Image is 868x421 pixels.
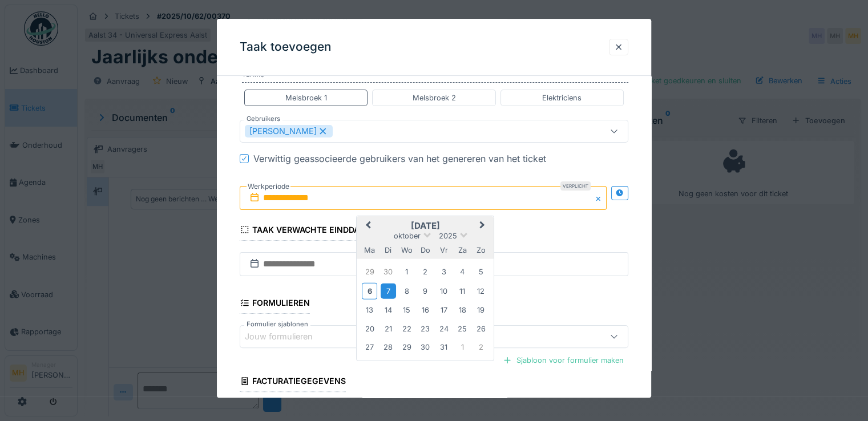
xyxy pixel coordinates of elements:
div: Choose woensdag 8 oktober 2025 [399,284,414,299]
div: woensdag [399,242,414,257]
div: Choose donderdag 2 oktober 2025 [418,264,433,280]
div: Choose vrijdag 17 oktober 2025 [436,302,451,318]
div: Choose donderdag 9 oktober 2025 [418,284,433,299]
div: Choose donderdag 30 oktober 2025 [418,339,433,355]
h3: Taak toevoegen [240,40,332,54]
button: Previous Month [358,217,376,236]
button: Close [594,186,607,210]
div: Choose maandag 6 oktober 2025 [362,283,377,299]
label: Formulier sjablonen [244,319,310,329]
div: Verwittig geassocieerde gebruikers van het genereren van het ticket [253,152,546,165]
div: Choose zaterdag 4 oktober 2025 [455,264,470,280]
div: Choose zaterdag 1 november 2025 [455,339,470,355]
label: Gebruikers [244,114,282,124]
div: Choose zondag 26 oktober 2025 [473,321,488,337]
div: Choose vrijdag 3 oktober 2025 [436,264,451,280]
div: Elektriciens [542,92,582,103]
div: Choose donderdag 23 oktober 2025 [418,321,433,337]
div: Choose vrijdag 10 oktober 2025 [436,284,451,299]
div: Choose dinsdag 7 oktober 2025 [381,284,396,299]
div: Choose zondag 2 november 2025 [473,339,488,355]
div: Month oktober, 2025 [361,263,490,357]
div: zondag [473,242,488,257]
h2: [DATE] [357,221,494,231]
div: Verplicht [560,181,591,191]
div: dinsdag [381,242,396,257]
div: Choose woensdag 29 oktober 2025 [399,339,414,355]
div: Choose vrijdag 31 oktober 2025 [436,339,451,355]
div: Choose maandag 13 oktober 2025 [362,302,377,318]
div: Choose dinsdag 28 oktober 2025 [381,339,396,355]
div: Choose zondag 12 oktober 2025 [473,284,488,299]
div: Choose dinsdag 30 september 2025 [381,264,396,280]
div: Choose zondag 19 oktober 2025 [473,302,488,318]
span: 2025 [439,232,457,240]
label: Werkperiode [247,180,290,193]
div: Melsbroek 2 [412,92,455,103]
div: Choose maandag 27 oktober 2025 [362,339,377,355]
div: Choose zondag 5 oktober 2025 [473,264,488,280]
div: maandag [362,242,377,257]
div: Choose woensdag 22 oktober 2025 [399,321,414,337]
div: Choose donderdag 16 oktober 2025 [418,302,433,318]
label: Teams [242,70,628,83]
div: Jouw formulieren [245,330,329,343]
span: oktober [394,232,421,240]
div: Choose maandag 29 september 2025 [362,264,377,280]
div: Facturatiegegevens [240,373,346,392]
div: zaterdag [455,242,470,257]
div: Choose maandag 20 oktober 2025 [362,321,377,337]
div: Choose zaterdag 11 oktober 2025 [455,284,470,299]
button: Next Month [474,217,492,236]
div: Choose vrijdag 24 oktober 2025 [436,321,451,337]
div: Choose woensdag 1 oktober 2025 [399,264,414,280]
div: Choose zaterdag 25 oktober 2025 [455,321,470,337]
div: Formulieren [240,294,310,314]
div: Choose zaterdag 18 oktober 2025 [455,302,470,318]
div: vrijdag [436,242,451,257]
div: Choose dinsdag 21 oktober 2025 [381,321,396,337]
div: Choose woensdag 15 oktober 2025 [399,302,414,318]
div: Sjabloon voor formulier maken [498,353,628,368]
div: Taak verwachte einddatum [240,221,377,241]
div: Melsbroek 1 [285,92,327,103]
div: Choose dinsdag 14 oktober 2025 [381,302,396,318]
div: donderdag [418,242,433,257]
div: [PERSON_NAME] [245,125,333,137]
